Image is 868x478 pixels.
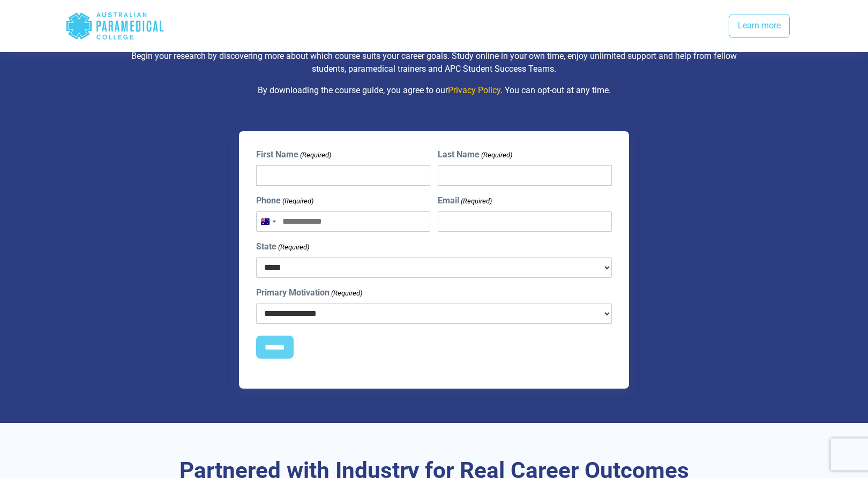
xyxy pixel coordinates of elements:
[438,194,492,207] label: Email
[448,85,500,95] a: Privacy Policy
[121,50,747,75] p: Begin your research by discovering more about which course suits your career goals. Study online ...
[438,148,512,161] label: Last Name
[256,194,313,207] label: Phone
[121,84,747,97] p: By downloading the course guide, you agree to our . You can opt-out at any time.
[256,286,362,299] label: Primary Motivation
[256,240,309,253] label: State
[65,9,164,43] div: Australian Paramedical College
[282,196,314,207] span: (Required)
[278,242,310,253] span: (Required)
[460,196,492,207] span: (Required)
[257,212,279,231] button: Selected country
[480,150,512,161] span: (Required)
[331,288,363,299] span: (Required)
[256,148,331,161] label: First Name
[729,14,790,39] a: Learn more
[300,150,332,161] span: (Required)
